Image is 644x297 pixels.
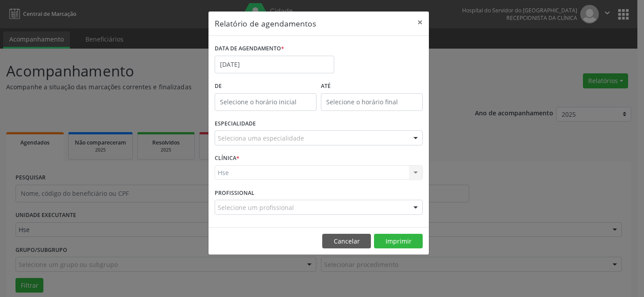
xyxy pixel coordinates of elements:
[215,18,316,29] h5: Relatório de agendamentos
[321,80,423,93] label: ATÉ
[218,133,304,143] span: Seleciona uma especialidade
[215,117,256,131] label: ESPECIALIDADE
[215,80,316,93] label: De
[215,56,334,73] input: Selecione uma data ou intervalo
[321,93,423,111] input: Selecione o horário final
[411,11,429,33] button: Close
[215,93,316,111] input: Selecione o horário inicial
[215,42,284,56] label: DATA DE AGENDAMENTO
